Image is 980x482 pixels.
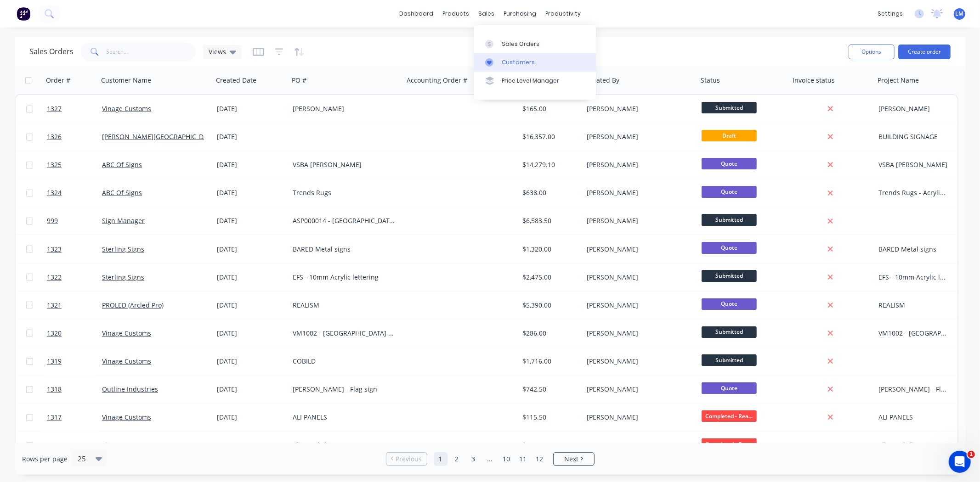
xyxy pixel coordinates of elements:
[702,382,757,394] span: Quote
[483,452,497,466] a: Jump forward
[878,245,949,254] div: BARED Metal signs
[502,40,539,48] div: Sales Orders
[102,357,151,365] a: Vinage Customs
[47,160,62,169] span: 1325
[701,76,720,85] div: Status
[949,451,971,473] iframe: Intercom live chat
[587,329,689,338] div: [PERSON_NAME]
[293,160,395,169] div: VSBA [PERSON_NAME]
[217,329,285,338] div: [DATE]
[878,329,949,338] div: VM1002 - [GEOGRAPHIC_DATA] Co Brailles
[793,76,835,85] div: Invoice status
[702,130,757,141] span: Draft
[47,132,62,141] span: 1326
[217,160,285,169] div: [DATE]
[878,441,949,450] div: ali panels linacre
[216,76,256,85] div: Created Date
[587,301,689,310] div: [PERSON_NAME]
[586,76,619,85] div: Created By
[217,245,285,254] div: [DATE]
[47,329,62,338] span: 1320
[474,53,596,72] a: Customers
[434,452,448,466] a: Page 1 is your current page
[522,357,577,366] div: $1,716.00
[47,104,62,113] span: 1327
[102,441,151,449] a: Vinage Customs
[102,245,144,253] a: Sterling Signs
[564,454,578,464] span: Next
[47,151,102,179] a: 1325
[702,438,757,450] span: Completed - Rea...
[522,104,577,113] div: $165.00
[217,132,285,141] div: [DATE]
[293,245,395,254] div: BARED Metal signs
[702,270,757,281] span: Submitted
[47,245,62,254] span: 1323
[386,454,427,464] a: Previous page
[101,76,151,85] div: Customer Name
[702,186,757,197] span: Quote
[396,454,422,464] span: Previous
[702,158,757,169] span: Quote
[293,104,395,113] div: [PERSON_NAME]
[47,441,62,450] span: 1316
[47,123,102,151] a: 1326
[47,95,102,123] a: 1327
[293,273,395,282] div: EFS - 10mm Acrylic lettering
[47,207,102,235] a: 999
[541,7,585,21] div: productivity
[47,235,102,263] a: 1323
[516,452,530,466] a: Page 11
[500,452,514,466] a: Page 10
[47,319,102,347] a: 1320
[878,104,949,113] div: [PERSON_NAME]
[102,301,164,309] a: PROLED (Arcled Pro)
[102,104,151,113] a: Vinage Customs
[474,34,596,53] a: Sales Orders
[217,216,285,225] div: [DATE]
[217,441,285,450] div: [DATE]
[293,357,395,366] div: COBILD
[878,301,949,310] div: REALISM
[474,7,499,21] div: sales
[878,385,949,394] div: [PERSON_NAME] - Flag sign
[47,301,62,310] span: 1321
[587,160,689,169] div: [PERSON_NAME]
[47,357,62,366] span: 1319
[102,188,142,197] a: ABC Of Signs
[849,45,895,59] button: Options
[293,413,395,422] div: ALI PANELS
[522,188,577,197] div: $638.00
[878,273,949,282] div: EFS - 10mm Acrylic lettering
[293,329,395,338] div: VM1002 - [GEOGRAPHIC_DATA] Co Brailles
[522,301,577,310] div: $5,390.00
[209,47,226,56] span: Views
[702,298,757,310] span: Quote
[587,385,689,394] div: [PERSON_NAME]
[873,7,907,21] div: settings
[29,47,74,56] h1: Sales Orders
[47,376,102,403] a: 1318
[217,188,285,197] div: [DATE]
[587,441,689,450] div: [PERSON_NAME]
[407,76,467,85] div: Accounting Order #
[533,452,547,466] a: Page 12
[395,7,438,21] a: dashboard
[587,273,689,282] div: [PERSON_NAME]
[217,301,285,310] div: [DATE]
[587,132,689,141] div: [PERSON_NAME]
[102,216,145,225] a: Sign Manager
[702,102,757,113] span: Submitted
[968,451,975,458] span: 1
[522,273,577,282] div: $2,475.00
[47,404,102,431] a: 1317
[17,7,30,21] img: Factory
[522,441,577,450] div: $82.50
[898,45,951,59] button: Create order
[438,7,474,21] div: products
[217,104,285,113] div: [DATE]
[522,160,577,169] div: $14,279.10
[878,76,919,85] div: Project Name
[107,43,196,61] input: Search...
[22,454,68,464] span: Rows per page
